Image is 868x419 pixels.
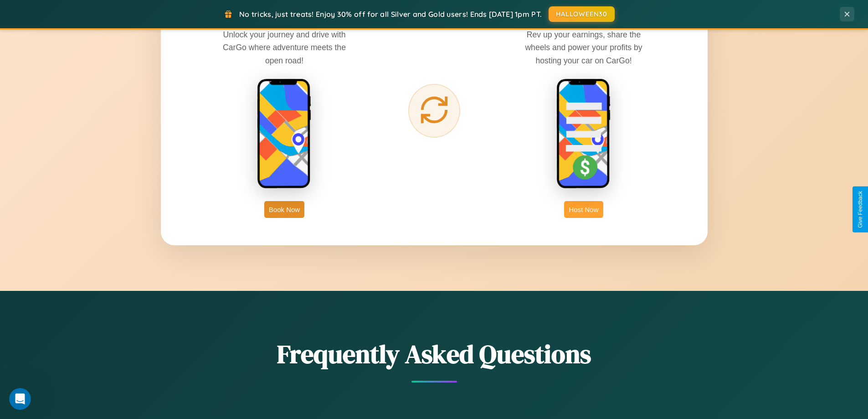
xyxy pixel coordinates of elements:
[216,28,353,67] p: Unlock your journey and drive with CarGo where adventure meets the open road!
[9,388,31,410] iframe: Intercom live chat
[549,6,615,22] button: HALLOWEEN30
[161,336,708,372] h2: Frequently Asked Questions
[564,201,603,218] button: Host Now
[556,78,611,190] img: host phone
[515,28,652,67] p: Rev up your earnings, share the wheels and power your profits by hosting your car on CarGo!
[857,191,863,228] div: Give Feedback
[239,10,542,19] span: No tricks, just treats! Enjoy 30% off for all Silver and Gold users! Ends [DATE] 1pm PT.
[257,78,312,190] img: rent phone
[264,201,304,218] button: Book Now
